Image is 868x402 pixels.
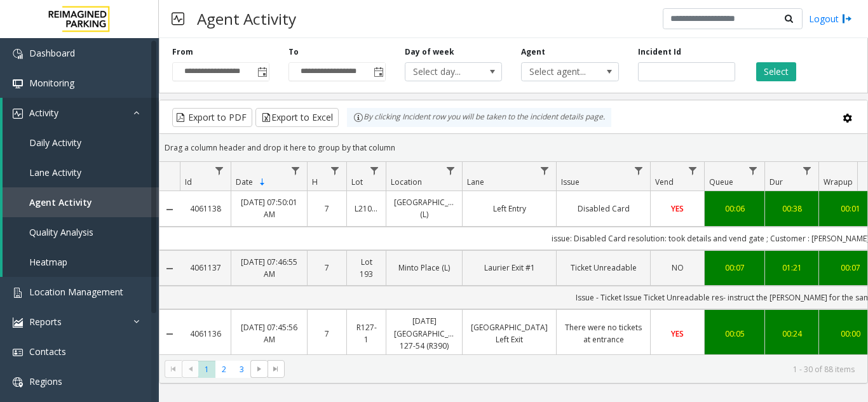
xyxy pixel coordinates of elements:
a: Collapse Details [159,264,180,274]
label: Incident Id [638,46,681,58]
a: Lot 193 [355,256,378,280]
span: Toggle popup [255,63,269,81]
a: 4061136 [187,328,223,340]
span: Page 2 [215,361,233,378]
a: NO [658,262,696,274]
span: H [312,177,318,187]
div: Data table [159,162,867,354]
span: Lane Activity [29,166,81,178]
span: Wrapup [824,177,853,187]
img: pageIcon [172,3,184,34]
a: Minto Place (L) [394,262,454,274]
a: Logout [809,12,852,25]
img: 'icon' [13,109,23,119]
a: Quality Analysis [3,217,159,247]
a: YES [658,328,696,340]
a: Agent Activity [3,187,159,217]
span: Monitoring [29,77,74,89]
a: [GEOGRAPHIC_DATA] Left Exit [470,321,548,345]
span: Dur [770,177,783,187]
label: Day of week [405,46,454,58]
img: 'icon' [13,49,23,59]
a: 00:24 [773,328,811,340]
img: 'icon' [13,347,23,358]
a: Dur Filter Menu [799,162,816,179]
a: 00:07 [712,262,757,274]
span: Regions [29,375,62,387]
span: Date [236,177,253,187]
span: Location Management [29,286,123,298]
button: Select [756,62,796,81]
span: Page 3 [233,361,250,378]
span: Page 1 [198,361,215,378]
a: Left Entry [470,203,548,215]
a: YES [658,203,696,215]
a: 00:38 [773,203,811,215]
button: Export to Excel [255,108,339,127]
h3: Agent Activity [191,3,302,34]
a: There were no tickets at entrance [564,321,642,345]
a: Queue Filter Menu [745,162,762,179]
span: Vend [655,177,674,187]
span: Daily Activity [29,137,81,149]
span: YES [671,328,684,339]
span: Queue [709,177,733,187]
a: Location Filter Menu [442,162,459,179]
span: Go to the last page [271,364,281,374]
a: Date Filter Menu [287,162,304,179]
a: Laurier Exit #1 [470,262,548,274]
span: Location [391,177,422,187]
a: Vend Filter Menu [684,162,702,179]
img: 'icon' [13,79,23,89]
a: 00:05 [712,328,757,340]
span: Agent Activity [29,196,92,208]
span: Go to the next page [254,364,264,374]
a: Issue Filter Menu [630,162,648,179]
a: 4061137 [187,262,223,274]
span: Issue [561,177,580,187]
a: Id Filter Menu [211,162,228,179]
a: 7 [315,328,339,340]
span: Quality Analysis [29,226,93,238]
span: Select agent... [522,63,599,81]
span: Lot [351,177,363,187]
a: H Filter Menu [327,162,344,179]
a: [DATE] 07:46:55 AM [239,256,299,280]
a: [DATE] 07:50:01 AM [239,196,299,220]
img: 'icon' [13,288,23,298]
label: To [288,46,299,58]
span: Contacts [29,345,66,358]
span: Lane [467,177,484,187]
div: Drag a column header and drop it here to group by that column [159,137,867,159]
a: Lane Filter Menu [536,162,553,179]
span: NO [672,262,684,273]
a: [GEOGRAPHIC_DATA] (L) [394,196,454,220]
a: Lot Filter Menu [366,162,383,179]
img: infoIcon.svg [353,112,363,123]
a: [DATE] 07:45:56 AM [239,321,299,345]
img: 'icon' [13,377,23,387]
a: R127-1 [355,321,378,345]
img: logout [842,12,852,25]
span: YES [671,203,684,214]
label: From [172,46,193,58]
button: Export to PDF [172,108,252,127]
a: Lane Activity [3,157,159,187]
span: Select day... [405,63,482,81]
div: 01:21 [773,262,811,274]
a: Collapse Details [159,204,180,215]
div: 00:06 [712,203,757,215]
span: Sortable [257,177,268,187]
span: Dashboard [29,47,75,59]
kendo-pager-info: 1 - 30 of 88 items [292,364,855,375]
a: 7 [315,203,339,215]
a: Disabled Card [564,203,642,215]
a: Ticket Unreadable [564,262,642,274]
label: Agent [521,46,545,58]
a: 4061138 [187,203,223,215]
span: Go to the last page [268,360,285,378]
img: 'icon' [13,318,23,328]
